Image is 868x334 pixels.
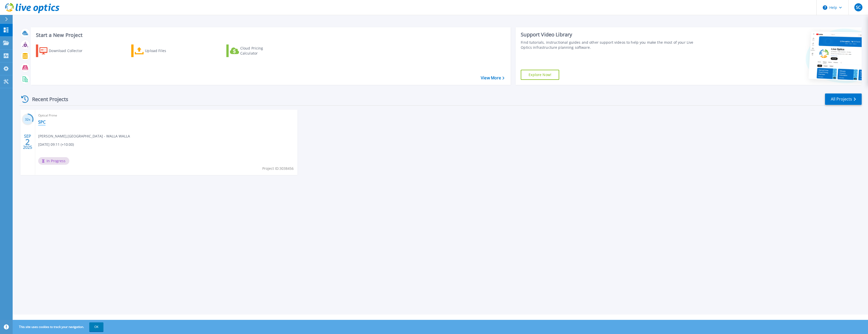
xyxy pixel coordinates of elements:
[145,46,185,56] div: Upload Files
[481,76,504,80] a: View More
[262,166,294,171] span: Project ID: 3038456
[14,322,103,331] span: This site uses cookies to track your navigation.
[38,113,294,118] span: Optical Prime
[36,44,92,57] a: Download Collector
[856,5,861,9] span: SC
[38,142,74,147] span: [DATE] 09:11 (+10:00)
[521,31,701,38] div: Support Video Library
[89,322,103,331] button: OK
[38,157,69,165] span: In Progress
[131,44,188,57] a: Upload Files
[19,93,75,105] div: Recent Projects
[521,40,701,50] div: Find tutorials, instructional guides and other support videos to help you make the most of your L...
[38,120,46,125] a: SPC
[38,133,130,139] span: [PERSON_NAME] , [GEOGRAPHIC_DATA] - WALLA WALLA
[29,118,30,121] span: %
[49,46,89,56] div: Download Collector
[36,32,504,38] h3: Start a New Project
[825,93,862,105] a: All Projects
[22,117,34,123] h3: 32
[25,140,30,144] span: 2
[240,46,281,56] div: Cloud Pricing Calculator
[521,70,559,80] a: Explore Now!
[226,44,283,57] a: Cloud Pricing Calculator
[23,133,32,151] div: SEP 2025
